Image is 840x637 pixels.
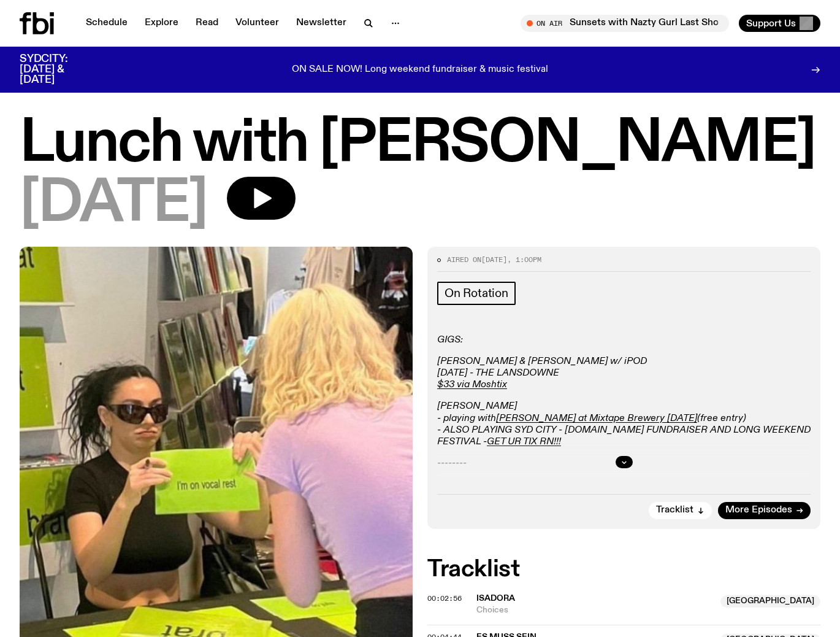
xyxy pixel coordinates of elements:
button: Support Us [739,15,820,32]
span: On Rotation [445,287,508,300]
em: GIGS: [437,335,463,345]
a: [PERSON_NAME] at Mixtape Brewery [DATE] [496,414,697,423]
span: 00:02:56 [427,593,462,603]
h1: Lunch with [PERSON_NAME] [20,117,820,172]
a: Schedule [78,15,135,32]
span: Support Us [746,18,796,29]
p: ON SALE NOW! Long weekend fundraiser & music festival [292,64,548,75]
h3: SYDCITY: [DATE] & [DATE] [20,54,98,85]
span: [GEOGRAPHIC_DATA] [720,595,820,608]
span: Isadora [476,594,515,603]
a: Newsletter [289,15,354,32]
span: [DATE] [20,177,207,232]
a: Explore [137,15,186,32]
button: On AirSunsets with Nazty Gurl Last Show on the Airwaves! [521,15,729,32]
em: [PERSON_NAME] [437,401,517,411]
em: - ALSO PLAYING SYD CITY - [DOMAIN_NAME] FUNDRAISER AND LONG WEEKEND FESTIVAL - [437,425,811,447]
h2: Tracklist [427,558,820,581]
span: , 1:00pm [507,255,541,264]
a: More Episodes [718,502,811,519]
span: Choices [476,604,713,616]
a: Read [188,15,226,32]
em: [PERSON_NAME] & [PERSON_NAME] w/ iPOD [437,357,647,366]
em: - playing with [437,414,496,423]
span: [DATE] [481,255,507,264]
em: [DATE] - THE LANSDOWNE [437,368,559,378]
a: Volunteer [228,15,286,32]
span: Tracklist [656,506,693,515]
button: 00:02:56 [427,595,462,602]
button: Tracklist [649,502,712,519]
a: $33 via Moshtix [437,380,507,390]
span: More Episodes [725,506,792,515]
a: On Rotation [437,282,516,305]
span: Aired on [447,255,481,264]
a: GET UR TIX RN!!! [487,437,561,447]
em: (free entry) [697,414,746,423]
